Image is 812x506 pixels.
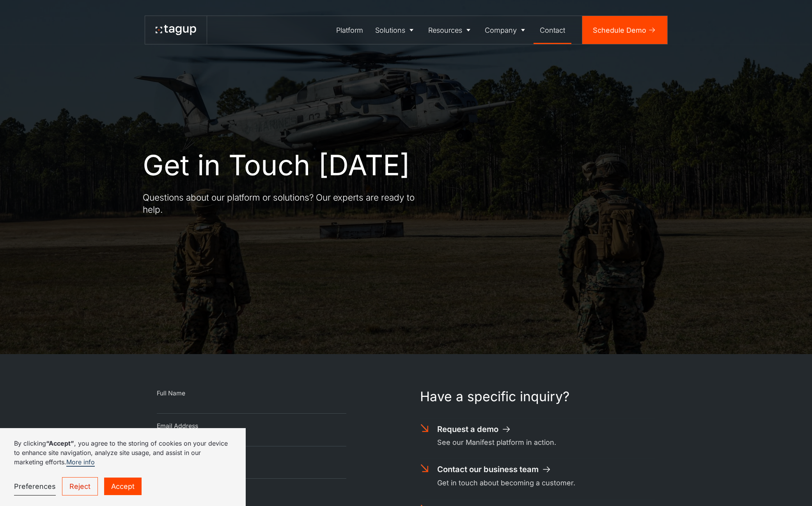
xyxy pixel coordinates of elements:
[534,16,571,44] a: Contact
[479,16,534,44] a: Company
[437,464,539,475] div: Contact our business team
[485,25,517,35] div: Company
[420,389,655,404] h1: Have a specific inquiry?
[428,25,462,35] div: Resources
[375,25,405,35] div: Solutions
[14,478,56,495] a: Preferences
[422,16,479,44] a: Resources
[330,16,369,44] a: Platform
[369,16,422,44] a: Solutions
[157,454,346,463] div: Company Name
[66,458,95,467] a: More info
[593,25,646,35] div: Schedule Demo
[540,25,565,35] div: Contact
[143,149,410,181] h1: Get in Touch [DATE]
[157,487,346,495] div: Phone Number (optional)
[437,464,551,475] a: Contact our business team
[104,478,142,495] a: Accept
[62,477,98,495] a: Reject
[437,423,498,435] div: Request a demo
[14,439,232,467] p: By clicking , you agree to the storing of cookies on your device to enhance site navigation, anal...
[437,423,511,435] a: Request a demo
[157,389,346,398] div: Full Name
[437,478,575,488] div: Get in touch about becoming a customer.
[46,439,74,447] strong: “Accept”
[336,25,363,35] div: Platform
[143,191,424,216] p: Questions about our platform or solutions? Our experts are ready to help.
[437,437,556,448] div: See our Manifest platform in action.
[157,422,346,430] div: Email Address
[582,16,667,44] a: Schedule Demo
